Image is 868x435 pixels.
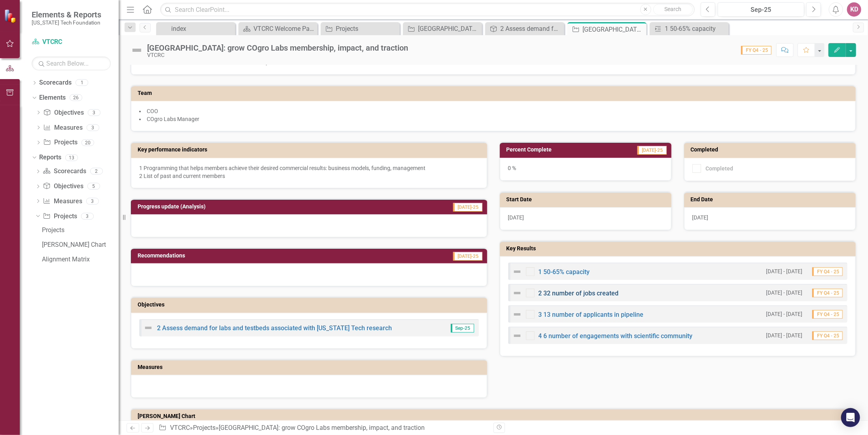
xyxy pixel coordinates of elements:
a: Projects [43,212,77,221]
div: [GEOGRAPHIC_DATA]: ERC Makerspace [418,24,480,34]
div: Projects [42,227,119,234]
div: VTCRC Welcome Page [253,24,316,34]
a: VTCRC [32,38,111,47]
a: 1 50-65% capacity [539,268,590,276]
h3: Percent Complete [507,147,603,153]
div: [GEOGRAPHIC_DATA]: grow COgro Labs membership, impact, and traction [147,43,408,52]
small: [DATE] - [DATE] [766,332,802,339]
input: Search ClearPoint... [160,3,694,17]
small: [DATE] - [DATE] [766,289,802,297]
h3: Recommendations [138,253,349,259]
img: Not Defined [512,288,522,298]
img: Not Defined [144,323,153,333]
div: 13 [65,154,78,161]
span: [DATE]-25 [453,252,482,261]
h3: End Date [691,197,852,202]
a: [PERSON_NAME] Chart [40,238,119,251]
a: Measures [43,197,82,206]
img: Not Defined [512,331,522,340]
img: ClearPoint Strategy [4,9,18,23]
div: 5 [87,183,100,190]
h3: Team [138,90,852,96]
div: 3 [87,124,99,131]
a: Scorecards [39,78,72,87]
span: FY Q4 - 25 [812,289,843,297]
a: index [158,24,233,34]
small: [US_STATE] Tech Foundation [32,19,101,26]
a: Reports [39,153,61,162]
h3: Start Date [507,197,668,202]
span: COO [147,108,158,114]
div: 3 [81,213,94,219]
a: Projects [40,223,119,236]
div: 0 % [500,158,671,181]
span: COgro Labs Manager [147,116,199,122]
a: Objectives [43,182,83,191]
span: [DATE]-25 [637,146,667,155]
h3: Key Results [507,246,852,252]
a: Projects [43,138,77,147]
a: Alignment Matrix [40,253,119,265]
img: Not Defined [512,267,522,276]
div: [GEOGRAPHIC_DATA]: grow COgro Labs membership, impact, and traction [582,25,645,34]
span: [DATE] [508,214,524,221]
span: Elements & Reports [32,10,101,19]
a: 2 Assess demand for labs and testbeds associated with [US_STATE] Tech research [487,24,562,34]
h3: [PERSON_NAME] Chart [138,413,852,419]
div: Sep-25 [720,5,802,15]
span: [DATE] [692,214,709,221]
a: VTCRC [170,424,190,431]
a: 4 6 number of engagements with scientific community [539,332,693,340]
h3: Completed [691,147,852,153]
a: 2 32 number of jobs created [539,289,619,297]
span: FY Q4 - 25 [812,331,843,340]
div: Projects [336,24,398,34]
small: [DATE] - [DATE] [766,310,802,318]
button: KD [847,2,861,17]
input: Search Below... [32,57,111,70]
span: Unable to secure members for financial sustainability [139,59,269,65]
p: 1 Programming that helps members achieve their desired commercial results: business models, fundi... [139,164,479,180]
img: Not Defined [512,310,522,319]
a: Objectives [43,108,83,117]
div: 2 [90,168,103,175]
a: Projects [193,424,216,431]
h3: Measures [138,364,483,370]
h3: Objectives [138,302,483,308]
span: FY Q4 - 25 [741,46,772,55]
a: Elements [39,93,66,102]
small: [DATE] - [DATE] [766,268,802,275]
img: Not Defined [130,44,143,57]
button: Sep-25 [718,2,805,17]
span: FY Q4 - 25 [812,310,843,319]
a: Scorecards [43,167,86,176]
div: 3 [88,109,100,116]
a: 3 13 number of applicants in pipeline [539,311,644,318]
span: Search [664,6,681,12]
div: [GEOGRAPHIC_DATA]: grow COgro Labs membership, impact, and traction [219,424,425,431]
div: » » [159,424,487,433]
h3: Key performance indicators [138,147,483,153]
div: Alignment Matrix [42,256,119,263]
div: [PERSON_NAME] Chart [42,241,119,248]
div: 3 [86,198,99,204]
div: 20 [81,139,94,146]
div: 26 [70,95,82,101]
div: index [171,24,233,34]
span: [DATE]-25 [453,203,482,212]
a: Measures [43,123,82,132]
button: Search [653,4,693,15]
a: 2 Assess demand for labs and testbeds associated with [US_STATE] Tech research [157,324,392,332]
span: FY Q4 - 25 [812,267,843,276]
div: 1 [76,79,88,86]
h3: Progress update (Analysis) [138,204,377,210]
a: Projects [323,24,398,34]
a: 1 50-65% capacity [652,24,727,34]
span: Sep-25 [451,324,474,333]
div: 1 50-65% capacity [665,24,727,34]
div: VTCRC [147,52,408,58]
a: VTCRC Welcome Page [240,24,316,34]
a: [GEOGRAPHIC_DATA]: ERC Makerspace [405,24,480,34]
div: 2 Assess demand for labs and testbeds associated with [US_STATE] Tech research [500,24,562,34]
